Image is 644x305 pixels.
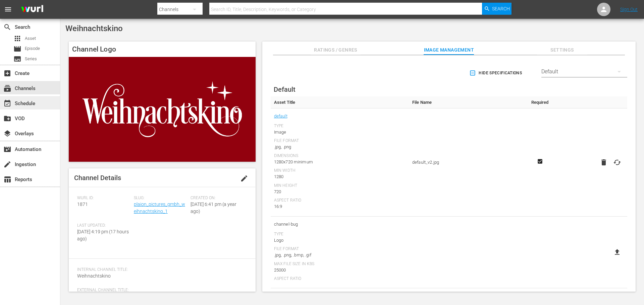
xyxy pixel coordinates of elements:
div: File Format [274,246,406,252]
div: .jpg, .png [274,144,406,150]
th: Asset Title [271,96,409,108]
div: 16:9 [274,203,406,210]
span: Asset [13,34,21,43]
div: 25000 [274,267,406,274]
div: File Format [274,138,406,144]
button: Search [482,3,512,15]
span: Reports [3,175,11,183]
span: Search [3,23,11,31]
div: Max File Size In Kbs [274,261,406,267]
span: Default [274,85,296,93]
img: ans4CAIJ8jUAAAAAAAAAAAAAAAAAAAAAAAAgQb4GAAAAAAAAAAAAAAAAAAAAAAAAJMjXAAAAAAAAAAAAAAAAAAAAAAAAgAT5G... [16,2,48,17]
span: 1871 [77,202,88,207]
span: Ingestion [3,160,11,168]
span: Series [13,55,21,63]
span: External Channel Title: [77,288,244,293]
div: Type [274,232,406,237]
svg: Required [536,158,544,164]
span: Slug: [134,196,187,201]
span: Created On: [191,196,244,201]
span: Schedule [3,99,11,107]
span: Settings [537,46,587,54]
div: Image [274,129,406,136]
span: Image Management [424,46,474,54]
span: [DATE] 6:41 pm (a year ago) [191,202,236,214]
span: Wurl ID: [77,196,130,201]
a: plaion_pictures_gmbh_weihnachtskino_1 [134,202,185,214]
button: Hide Specifications [468,64,525,82]
span: edit [240,174,248,182]
span: Overlays [3,130,11,138]
span: Create [3,69,11,77]
span: Last Updated: [77,223,130,228]
span: Hide Specifications [471,70,522,77]
div: Type [274,124,406,129]
div: 1280 [274,173,406,180]
div: 1280x720 minimum [274,159,406,165]
span: Search [492,3,510,15]
div: Min Width [274,168,406,173]
span: [DATE] 4:19 pm (17 hours ago) [77,229,129,241]
span: Internal Channel Title: [77,267,244,273]
h4: Channel Logo [69,42,256,57]
span: Episode [13,45,21,53]
th: File Name [409,96,525,108]
span: Channel Details [74,174,121,182]
div: Dimensions [274,153,406,159]
span: Channels [3,84,11,92]
div: 720 [274,188,406,195]
span: Automation [3,145,11,153]
a: default [274,112,287,121]
div: .jpg, .png, .bmp, .gif [274,252,406,258]
span: Ratings / Genres [311,46,361,54]
div: Default [541,62,627,81]
span: Bits Tile [274,292,406,300]
td: default_v2.jpg [409,108,525,217]
div: Aspect Ratio [274,198,406,203]
div: Min Height [274,183,406,188]
div: Aspect Ratio [274,276,406,282]
a: Sign Out [620,7,638,12]
span: channel-bug [274,220,406,229]
span: Episode [25,45,40,52]
span: Series [25,56,37,62]
span: Asset [25,35,36,42]
th: Required [525,96,554,108]
img: Weihnachtskino [69,57,256,162]
span: menu [4,5,12,13]
span: Weihnachtskino [77,273,111,279]
button: edit [236,170,252,186]
span: Weihnachtskino [65,24,123,33]
span: VOD [3,115,11,123]
div: Logo [274,237,406,244]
